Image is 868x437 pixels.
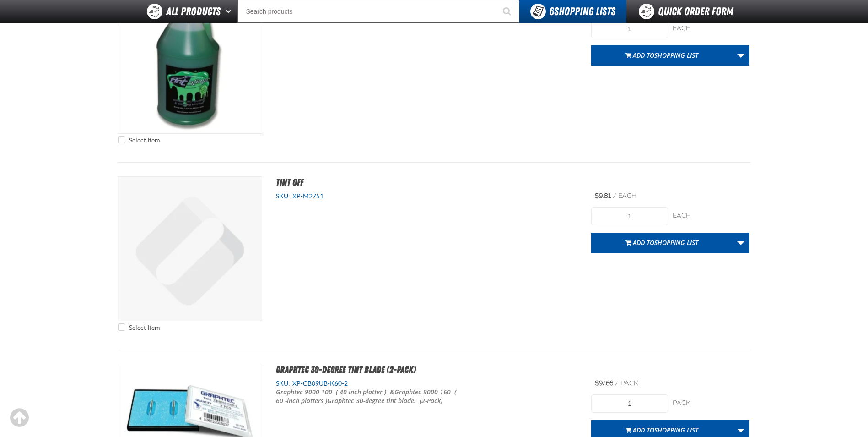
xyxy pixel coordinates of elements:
a: More Actions [732,45,749,66]
span: $97.66 [595,379,613,387]
span: Add to [633,426,698,434]
div: Scroll to the top [9,408,29,428]
span: Add to [633,51,698,60]
label: Select Item [118,136,160,145]
a: Tint Off [276,177,303,188]
span: All Products [166,3,221,20]
img: Tint Off [118,177,262,321]
span: Add to [633,238,698,247]
span: / [615,379,619,387]
span: XP-M2751 [290,192,323,200]
input: Product Quantity [591,207,668,225]
div: each [673,24,749,33]
p: Graphtec 30-degree tint blade. (2-Pack) [276,388,457,405]
input: Select Item [118,323,125,331]
button: Add toShopping List [591,233,733,253]
span: Shopping Lists [549,5,615,18]
strong: 6 [549,5,554,18]
span: XP-CB09UB-K60-2 [290,380,348,387]
span: Shopping List [654,51,698,60]
div: pack [673,399,749,408]
label: Select Item [118,323,160,332]
input: Select Item [118,136,125,143]
span: pack [620,379,638,387]
a: Graphtec 30-degree tint blade (2-Pack) [276,364,416,375]
div: SKU: [276,192,578,201]
a: View Details of the Tint Off [118,177,262,321]
span: Shopping List [654,238,698,247]
span: / [613,192,616,200]
b: Graphtec 9000 100 ( 40-inch plotter ) & [276,388,394,396]
span: $9.81 [595,192,611,200]
a: More Actions [732,233,749,253]
div: SKU: [276,379,578,388]
b: Graphtec 9000 160 ( 60 -inch plotters ) [276,388,456,405]
span: Shopping List [654,426,698,434]
button: Add toShopping List [591,45,733,66]
input: Product Quantity [591,20,668,38]
span: each [618,192,636,200]
input: Product Quantity [591,394,668,413]
div: each [673,212,749,220]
